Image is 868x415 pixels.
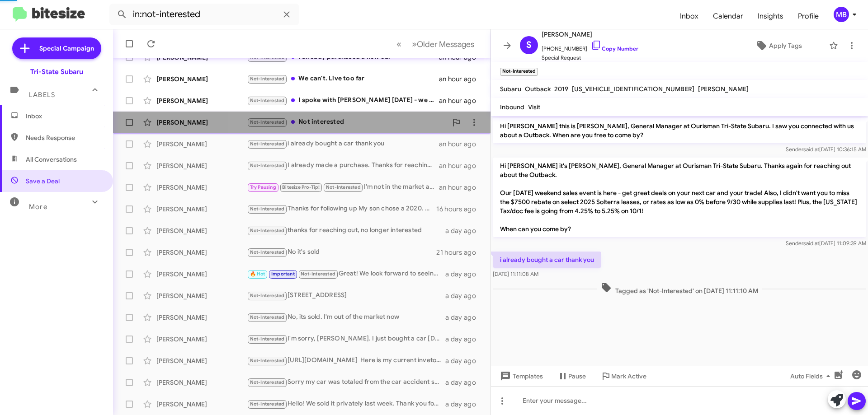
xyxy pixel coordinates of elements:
[439,161,483,170] div: an hour ago
[156,75,247,84] div: [PERSON_NAME]
[26,177,60,186] span: Save a Deal
[591,45,638,52] a: Copy Number
[706,3,750,29] a: Calendar
[247,377,445,387] div: Sorry my car was totaled from the car accident so I am starting to look for a car.
[247,95,439,106] div: I spoke with [PERSON_NAME] [DATE] - we purchased a car from you last weekend, please remove from ...
[250,76,285,82] span: Not-Interested
[250,358,285,364] span: Not-Interested
[326,184,361,190] span: Not-Interested
[528,103,540,111] span: Visit
[109,4,299,25] input: Search
[542,53,638,62] span: Special Request
[417,39,474,49] span: Older Messages
[29,203,47,211] span: More
[250,119,285,125] span: Not-Interested
[445,270,483,279] div: a day ago
[525,85,551,93] span: Outback
[156,140,247,149] div: [PERSON_NAME]
[29,91,55,99] span: Labels
[493,252,601,268] p: i already bought a car thank you
[156,378,247,387] div: [PERSON_NAME]
[786,240,866,247] span: Sender [DATE] 11:09:39 AM
[247,204,436,214] div: Thanks for following up My son chose a 2020. No longer interested
[26,133,103,142] span: Needs Response
[439,140,483,149] div: an hour ago
[791,3,826,29] a: Profile
[156,335,247,344] div: [PERSON_NAME]
[247,247,436,257] div: No it's sold
[247,269,445,279] div: Great! We look forward to seeing you [DATE] at noon. It's a great opportunity to discuss your veh...
[568,368,586,384] span: Pause
[611,368,646,384] span: Mark Active
[247,355,445,366] div: [URL][DOMAIN_NAME] Here is my current invetory if you see qanything else let me know
[247,117,447,127] div: Not interested
[834,7,849,22] div: MB
[493,270,538,277] span: [DATE] 11:11:08 AM
[732,37,825,54] button: Apply Tags
[526,38,532,52] span: S
[156,291,247,300] div: [PERSON_NAME]
[445,400,483,409] div: a day ago
[12,37,101,59] a: Special Campaign
[445,378,483,387] div: a day ago
[593,368,654,384] button: Mark Active
[250,293,285,298] span: Not-Interested
[156,96,247,105] div: [PERSON_NAME]
[826,7,858,22] button: MB
[500,68,538,76] small: Not-Interested
[439,96,483,105] div: an hour ago
[156,205,247,214] div: [PERSON_NAME]
[26,112,103,121] span: Inbox
[542,29,638,40] span: [PERSON_NAME]
[445,226,483,235] div: a day ago
[250,336,285,342] span: Not-Interested
[250,206,285,212] span: Not-Interested
[436,205,483,214] div: 16 hours ago
[156,118,247,127] div: [PERSON_NAME]
[392,35,480,53] nav: Page navigation example
[250,141,285,147] span: Not-Interested
[493,118,866,143] p: Hi [PERSON_NAME] this is [PERSON_NAME], General Manager at Ourisman Tri-State Subaru. I saw you c...
[247,312,445,322] div: No, its sold. I'm out of the market now
[250,163,285,168] span: Not-Interested
[786,146,866,153] span: Sender [DATE] 10:36:15 AM
[500,103,524,111] span: Inbound
[301,271,335,277] span: Not-Interested
[250,314,285,320] span: Not-Interested
[698,85,749,93] span: [PERSON_NAME]
[396,38,401,50] span: «
[542,40,638,53] span: [PHONE_NUMBER]
[436,248,483,257] div: 21 hours ago
[391,35,407,53] button: Previous
[493,158,866,237] p: Hi [PERSON_NAME] it's [PERSON_NAME], General Manager at Ourisman Tri-State Subaru. Thanks again f...
[554,85,568,93] span: 2019
[247,74,439,84] div: We can't. Live too far
[250,271,265,277] span: 🔥 Hot
[750,3,791,29] a: Insights
[247,182,439,192] div: I'm not in the market anymore.
[803,146,819,153] span: said at
[498,368,543,384] span: Templates
[597,282,762,295] span: Tagged as 'Not-Interested' on [DATE] 11:11:10 AM
[250,98,285,103] span: Not-Interested
[26,155,77,164] span: All Conversations
[500,85,521,93] span: Subaru
[250,228,285,233] span: Not-Interested
[445,291,483,300] div: a day ago
[790,368,834,384] span: Auto Fields
[769,37,802,54] span: Apply Tags
[572,85,694,93] span: [US_VEHICLE_IDENTIFICATION_NUMBER]
[673,3,706,29] span: Inbox
[247,225,445,236] div: thanks for reaching out, no longer interested
[247,160,439,171] div: I already made a purchase. Thanks for reaching out
[491,368,550,384] button: Templates
[39,44,94,53] span: Special Campaign
[445,313,483,322] div: a day ago
[250,184,276,190] span: Try Pausing
[156,226,247,235] div: [PERSON_NAME]
[439,183,483,192] div: an hour ago
[156,248,247,257] div: [PERSON_NAME]
[156,270,247,279] div: [PERSON_NAME]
